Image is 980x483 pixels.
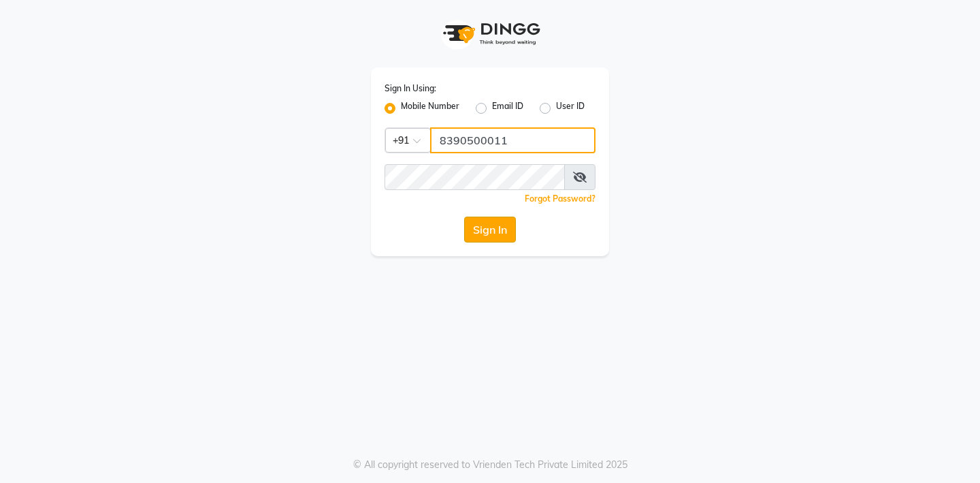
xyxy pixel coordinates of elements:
[430,127,595,153] input: Username
[556,100,585,116] label: User ID
[525,193,595,204] a: Forgot Password?
[492,100,523,116] label: Email ID
[464,217,516,243] button: Sign In
[401,100,459,116] label: Mobile Number
[385,164,565,190] input: Username
[436,14,544,54] img: logo1.svg
[385,82,436,95] label: Sign In Using:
